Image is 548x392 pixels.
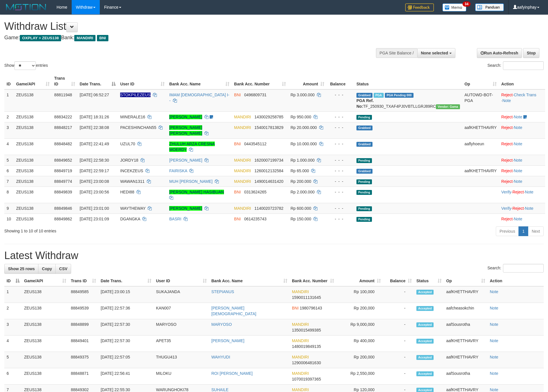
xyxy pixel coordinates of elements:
[234,93,241,97] span: BNI
[98,319,154,336] td: [DATE] 22:57:30
[290,206,311,211] span: Rp 600.000
[416,339,434,344] span: Accepted
[4,226,224,234] div: Showing 1 to 10 of 10 entries
[4,89,14,112] td: 1
[14,155,52,165] td: ZEUS138
[4,122,14,138] td: 3
[244,93,266,97] span: Copy 0496809731 to clipboard
[329,114,352,120] div: - - -
[290,158,315,162] span: Rp 1.000.000
[499,155,545,165] td: ·
[336,352,383,368] td: Rp 200,000
[244,190,266,194] span: Copy 0313624265 to clipboard
[383,368,414,385] td: -
[417,48,455,58] button: None selected
[329,205,352,211] div: - - -
[244,142,266,146] span: Copy 0443545112 to clipboard
[120,190,134,194] span: HEDI88
[499,89,545,112] td: · ·
[290,115,311,119] span: Rp 950.000
[292,322,309,327] span: MANDIRI
[496,226,519,236] a: Previous
[336,336,383,352] td: Rp 400,000
[501,93,513,97] a: Reject
[167,73,232,89] th: Bank Acc. Name: activate to sort column ascending
[329,189,352,195] div: - - -
[154,352,209,368] td: THUGU413
[356,217,372,222] span: Pending
[22,336,69,352] td: ZEUS138
[118,73,167,89] th: User ID: activate to sort column ascending
[14,122,52,138] td: ZEUS138
[292,306,299,310] span: BNI
[80,115,109,119] span: [DATE] 18:31:26
[356,179,372,184] span: Pending
[22,352,69,368] td: ZEUS138
[288,73,327,89] th: Amount: activate to sort column ascending
[154,368,209,385] td: MILOKU
[120,206,145,211] span: WAYTHEWAY
[169,115,202,119] a: [PERSON_NAME]
[4,61,48,70] label: Show entries
[54,158,72,162] span: 88849652
[4,35,360,41] h4: Game: Bank:
[234,217,241,221] span: BNI
[4,3,48,11] img: MOTION_logo.png
[74,35,95,41] span: MANDIRI
[234,179,251,184] span: MANDIRI
[336,303,383,319] td: Rp 200,000
[169,142,215,152] a: ZHULUH ARZA CRESNA MOERDY
[499,73,545,89] th: Action
[54,93,72,97] span: 88811948
[4,286,22,303] td: 1
[487,276,544,286] th: Action
[490,289,498,294] a: Note
[120,142,135,146] span: UZUL70
[336,276,383,286] th: Amount: activate to sort column ascending
[22,286,69,303] td: ZEUS138
[211,338,244,343] a: [PERSON_NAME]
[69,303,98,319] td: 88849539
[211,322,232,327] a: MARYOSO
[80,142,109,146] span: [DATE] 22:41:49
[525,190,534,194] a: Note
[232,73,288,89] th: Bank Acc. Number: activate to sort column ascending
[356,98,374,109] b: PGA Ref. No:
[54,217,72,221] span: 88849862
[501,206,511,211] a: Verify
[211,355,230,359] a: WAHYUDI
[14,187,52,203] td: ZEUS138
[405,3,434,11] img: Feedback.jpg
[329,125,352,130] div: - - -
[211,371,253,376] a: ROI [PERSON_NAME]
[14,213,52,224] td: ZEUS138
[154,319,209,336] td: MARYOSO
[416,306,434,311] span: Accepted
[501,115,513,119] a: Reject
[4,319,22,336] td: 3
[487,61,544,70] label: Search:
[514,142,522,146] a: Note
[292,371,309,376] span: MANDIRI
[383,352,414,368] td: -
[154,286,209,303] td: SUKAJANDA
[462,138,499,155] td: aaflyhoeun
[290,93,315,97] span: Rp 3.000.000
[234,142,241,146] span: BNI
[254,179,283,184] span: Copy 1490014631420 to clipboard
[98,286,154,303] td: [DATE] 23:00:15
[98,368,154,385] td: [DATE] 22:56:41
[234,115,251,119] span: MANDIRI
[487,264,544,273] label: Search:
[4,352,22,368] td: 5
[211,289,234,294] a: STEPIANUS
[354,73,462,89] th: Status
[444,336,487,352] td: aafKHETTHAVRY
[120,179,145,184] span: WAWAN1311
[421,51,448,55] span: None selected
[80,125,109,130] span: [DATE] 22:38:08
[499,176,545,187] td: ·
[98,276,154,286] th: Date Trans.: activate to sort column ascending
[80,179,109,184] span: [DATE] 23:00:08
[80,206,109,211] span: [DATE] 23:01:00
